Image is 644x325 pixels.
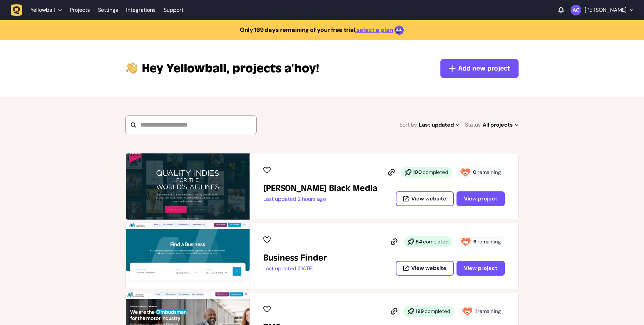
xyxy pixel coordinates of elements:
[477,169,501,176] span: remaining
[357,26,393,34] a: select a plan
[464,265,497,272] span: View project
[142,60,230,77] span: Yellowball
[126,4,156,16] a: Integrations
[475,308,477,315] strong: 1
[413,169,422,176] strong: 100
[477,238,501,245] span: remaining
[571,5,633,15] button: [PERSON_NAME]
[396,261,454,276] button: View website
[263,183,377,194] h2: Penny Black Media
[457,261,505,276] button: View project
[473,238,477,245] strong: 6
[440,59,519,78] button: Add new project
[464,195,497,202] span: View project
[11,4,66,16] button: Yellowball
[142,60,319,77] p: projects a’hoy!
[483,120,519,130] span: All projects
[263,265,327,272] p: Last updated [DATE]
[457,191,505,206] button: View project
[399,120,417,130] span: Sort by
[411,196,446,201] span: View website
[263,252,327,263] h2: Business Finder
[419,120,460,130] span: Last updated
[425,308,450,315] span: completed
[164,7,183,13] a: Support
[473,169,477,176] strong: 0
[411,266,446,271] span: View website
[126,153,250,220] img: Penny Black Media
[416,238,422,245] strong: 84
[394,26,404,35] img: emoji
[477,308,501,315] span: remaining
[465,120,481,130] span: Status
[70,4,90,16] a: Projects
[423,238,448,245] span: completed
[396,191,454,206] button: View website
[31,7,55,13] span: Yellowball
[98,4,118,16] a: Settings
[125,60,138,74] img: hi-hand
[458,64,510,73] span: Add new project
[571,5,581,15] img: Ameet Chohan
[423,169,448,176] span: completed
[240,26,357,34] strong: Only 169 days remaining of your free trial,
[126,223,250,289] img: Business Finder
[416,308,424,315] strong: 199
[585,7,627,13] p: [PERSON_NAME]
[263,196,377,202] p: Last updated 2 hours ago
